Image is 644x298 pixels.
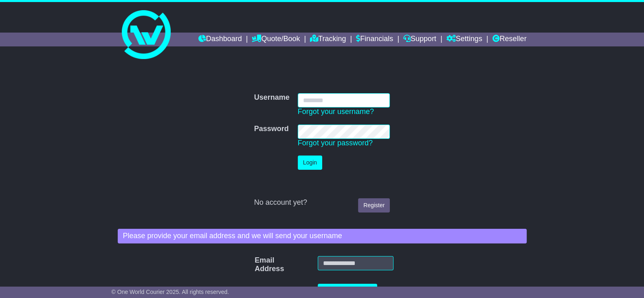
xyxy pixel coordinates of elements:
[198,33,242,46] a: Dashboard
[254,198,390,207] div: No account yet?
[118,229,527,243] div: Please provide your email address and we will send your username
[251,256,265,274] label: Email Address
[358,198,390,213] a: Register
[446,33,482,46] a: Settings
[298,107,374,116] a: Forgot your username?
[112,289,229,295] span: © One World Courier 2025. All rights reserved.
[403,33,436,46] a: Support
[356,33,393,46] a: Financials
[252,33,300,46] a: Quote/Book
[492,33,526,46] a: Reseller
[318,284,378,298] button: Recover Username
[298,139,373,147] a: Forgot your password?
[310,33,346,46] a: Tracking
[298,156,322,170] button: Login
[254,93,290,102] label: Username
[254,125,289,134] label: Password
